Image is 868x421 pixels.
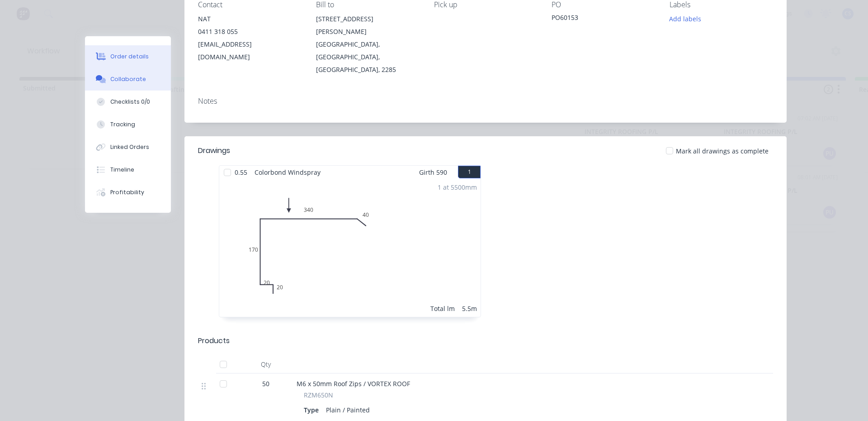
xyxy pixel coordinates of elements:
[676,146,769,156] span: Mark all drawings as complete
[231,166,251,179] span: 0.55
[198,25,302,38] div: 0411 318 055
[85,91,171,113] button: Checklists 0/0
[262,379,269,388] span: 50
[110,188,144,196] div: Profitability
[434,0,538,9] div: Pick up
[110,120,135,129] div: Tracking
[316,13,420,38] div: [STREET_ADDRESS][PERSON_NAME]
[85,113,171,136] button: Tracking
[316,38,420,76] div: [GEOGRAPHIC_DATA], [GEOGRAPHIC_DATA], [GEOGRAPHIC_DATA], 2285
[198,0,302,9] div: Contact
[110,98,150,106] div: Checklists 0/0
[316,0,420,9] div: Bill to
[297,379,410,388] span: M6 x 50mm Roof Zips / VORTEX ROOF
[670,0,773,9] div: Labels
[251,166,324,179] span: Colorbond Windspray
[239,355,293,373] div: Qty
[198,335,230,346] div: Products
[198,13,302,63] div: NAT0411 318 055[EMAIL_ADDRESS][DOMAIN_NAME]
[665,13,706,25] button: Add labels
[304,390,333,400] span: RZM650N
[304,403,322,416] div: Type
[438,182,477,192] div: 1 at 5500mm
[198,38,302,63] div: [EMAIL_ADDRESS][DOMAIN_NAME]
[198,97,773,105] div: Notes
[85,45,171,68] button: Order details
[110,143,149,151] div: Linked Orders
[552,0,655,9] div: PO
[462,304,477,313] div: 5.5m
[198,13,302,25] div: NAT
[552,13,655,25] div: PO60153
[219,179,481,317] div: 02020170340401 at 5500mmTotal lm5.5m
[110,166,134,174] div: Timeline
[430,304,455,313] div: Total lm
[85,181,171,204] button: Profitability
[85,68,171,91] button: Collaborate
[110,53,149,61] div: Order details
[316,13,420,76] div: [STREET_ADDRESS][PERSON_NAME][GEOGRAPHIC_DATA], [GEOGRAPHIC_DATA], [GEOGRAPHIC_DATA], 2285
[458,166,481,178] button: 1
[110,75,146,83] div: Collaborate
[85,136,171,158] button: Linked Orders
[198,145,230,156] div: Drawings
[322,403,373,416] div: Plain / Painted
[85,158,171,181] button: Timeline
[419,166,447,179] span: Girth 590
